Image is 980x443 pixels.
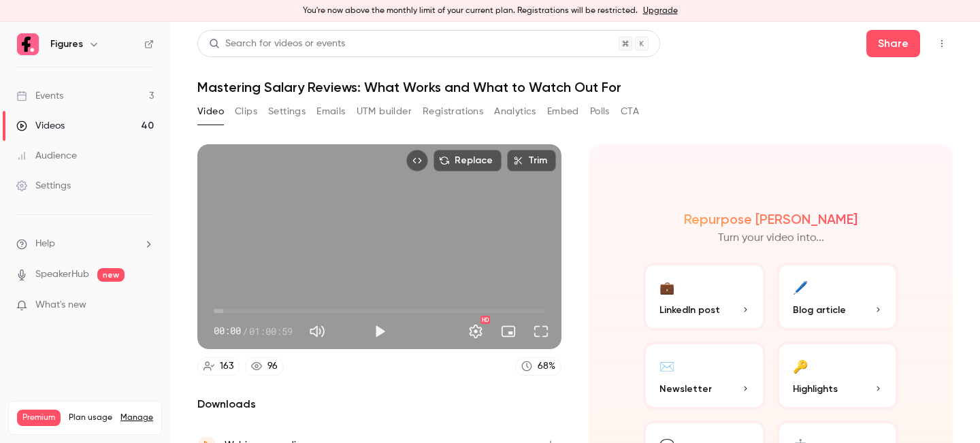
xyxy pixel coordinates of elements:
[793,355,808,376] div: 🔑
[235,101,257,122] button: Clips
[718,230,824,246] p: Turn your video into...
[268,101,306,122] button: Settings
[120,412,153,423] a: Manage
[406,150,428,171] button: Embed video
[590,101,610,122] button: Polls
[434,150,502,171] button: Replace
[423,101,483,122] button: Registrations
[462,318,489,345] button: Settings
[16,119,65,133] div: Videos
[866,30,920,57] button: Share
[97,268,125,282] span: new
[197,79,953,95] h1: Mastering Salary Reviews: What Works and What to Watch Out For
[197,357,240,376] a: 163
[659,382,712,396] span: Newsletter
[621,101,639,122] button: CTA
[209,37,345,51] div: Search for videos or events
[137,299,154,312] iframe: Noticeable Trigger
[366,318,393,345] button: Play
[527,318,555,345] button: Full screen
[494,101,536,122] button: Analytics
[507,150,556,171] button: Trim
[267,359,278,374] div: 96
[17,33,39,55] img: Figures
[214,324,241,338] span: 00:00
[17,410,61,426] span: Premium
[69,412,112,423] span: Plan usage
[643,5,678,16] a: Upgrade
[931,33,953,54] button: Top Bar Actions
[16,237,154,251] li: help-dropdown-opener
[242,324,248,338] span: /
[249,324,293,338] span: 01:00:59
[495,318,522,345] button: Turn on miniplayer
[793,382,838,396] span: Highlights
[659,355,674,376] div: ✉️
[220,359,233,374] div: 163
[777,263,899,331] button: 🖊️Blog article
[793,303,846,317] span: Blog article
[659,303,720,317] span: LinkedIn post
[515,357,561,376] a: 68%
[547,101,579,122] button: Embed
[16,149,77,163] div: Audience
[197,101,224,122] button: Video
[304,318,331,345] button: Mute
[16,89,63,103] div: Events
[197,396,561,412] h2: Downloads
[16,179,71,193] div: Settings
[643,263,766,331] button: 💼LinkedIn post
[35,237,55,251] span: Help
[245,357,284,376] a: 96
[214,324,293,338] div: 00:00
[357,101,412,122] button: UTM builder
[643,342,766,410] button: ✉️Newsletter
[659,276,674,297] div: 💼
[777,342,899,410] button: 🔑Highlights
[793,276,808,297] div: 🖊️
[538,359,555,374] div: 68 %
[316,101,345,122] button: Emails
[35,298,86,312] span: What's new
[50,37,83,51] h6: Figures
[35,267,89,282] a: SpeakerHub
[684,211,857,227] h2: Repurpose [PERSON_NAME]
[480,316,490,324] div: HD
